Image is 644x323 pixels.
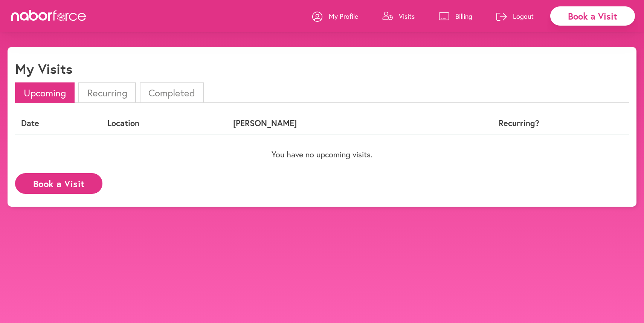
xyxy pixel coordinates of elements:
[101,112,227,134] th: Location
[444,112,594,134] th: Recurring?
[455,12,472,21] p: Billing
[140,82,204,103] li: Completed
[312,5,358,27] a: My Profile
[399,12,415,21] p: Visits
[382,5,415,27] a: Visits
[15,112,101,134] th: Date
[78,82,136,103] li: Recurring
[15,61,72,77] h1: My Visits
[550,6,635,26] div: Book a Visit
[439,5,472,27] a: Billing
[15,149,629,159] p: You have no upcoming visits.
[496,5,534,27] a: Logout
[329,12,358,21] p: My Profile
[15,179,102,186] a: Book a Visit
[227,112,444,134] th: [PERSON_NAME]
[15,82,75,103] li: Upcoming
[15,173,102,194] button: Book a Visit
[513,12,534,21] p: Logout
